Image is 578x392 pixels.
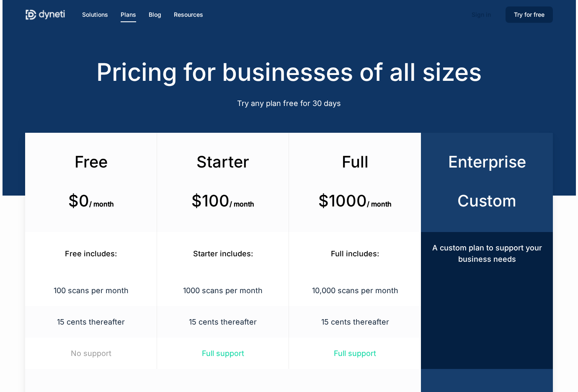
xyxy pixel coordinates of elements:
[35,316,147,328] p: 15 cents thereafter
[121,10,136,19] a: Plans
[167,285,279,296] p: 1000 scans per month
[68,191,89,210] b: $0
[230,200,254,208] span: / month
[318,191,367,210] b: $1000
[463,8,499,21] a: Sign in
[82,10,108,19] a: Solutions
[334,349,376,358] span: Full support
[193,249,253,258] span: Starter includes:
[174,11,203,18] span: Resources
[75,152,108,171] span: Free
[89,200,114,208] span: / month
[82,11,108,18] span: Solutions
[514,11,544,18] span: Try for free
[342,152,369,171] span: Full
[35,285,147,296] p: 100 scans per month
[506,10,553,19] a: Try for free
[331,249,379,258] span: Full includes:
[174,10,203,19] a: Resources
[202,349,244,358] span: Full support
[191,191,230,210] b: $100
[65,249,117,258] span: Free includes:
[237,99,341,108] span: Try any plan free for 30 days
[432,243,542,263] span: A custom plan to support your business needs
[196,152,249,171] span: Starter
[299,285,411,296] p: 10,000 scans per month
[167,316,279,328] p: 15 cents thereafter
[436,152,538,171] h3: Enterprise
[149,10,161,19] a: Blog
[121,11,136,18] span: Plans
[71,349,111,358] span: No support
[149,11,161,18] span: Blog
[472,11,491,18] span: Sign in
[299,316,411,328] p: 15 cents thereafter
[25,58,553,86] h2: Pricing for businesses of all sizes
[436,191,538,210] h3: Custom
[367,200,392,208] span: / month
